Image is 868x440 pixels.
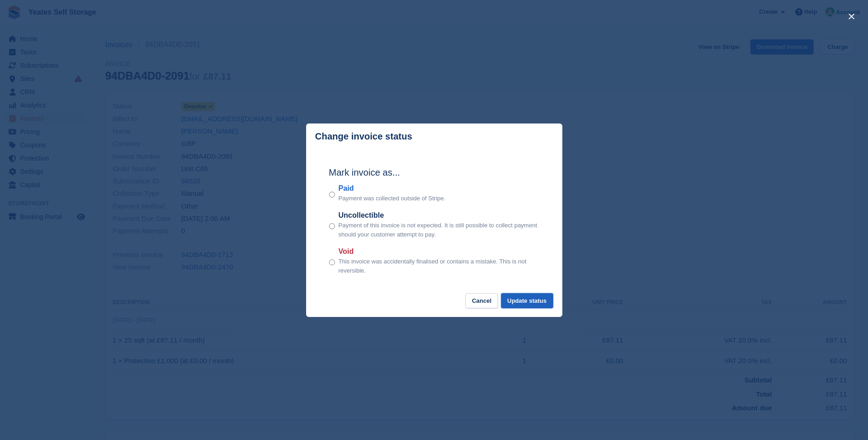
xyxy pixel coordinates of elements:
label: Void [339,246,539,257]
p: Payment of this invoice is not expected. It is still possible to collect payment should your cust... [339,221,539,239]
label: Uncollectible [339,210,539,221]
p: Payment was collected outside of Stripe. [339,194,446,203]
h2: Mark invoice as... [329,166,539,179]
button: Cancel [465,293,498,308]
button: close [844,9,859,24]
label: Paid [339,183,446,194]
p: Change invoice status [315,131,412,142]
button: Update status [501,293,553,308]
p: This invoice was accidentally finalised or contains a mistake. This is not reversible. [339,257,539,275]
